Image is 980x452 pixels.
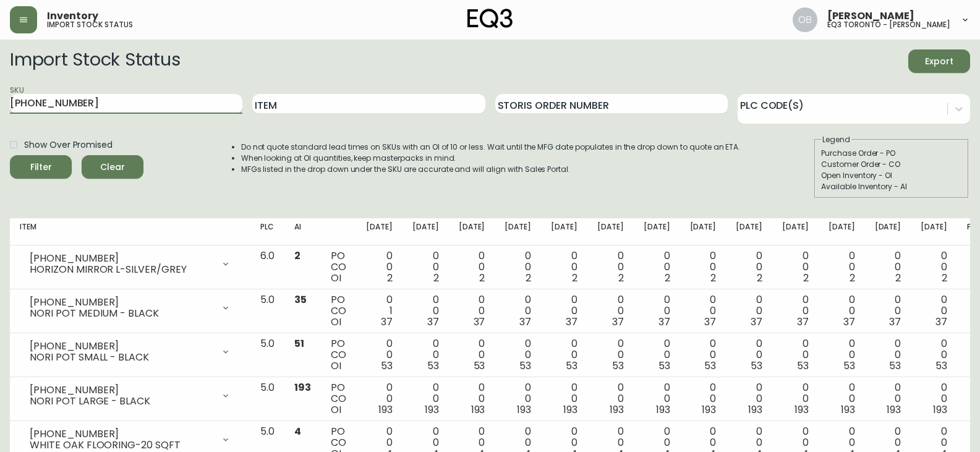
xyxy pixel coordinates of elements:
[843,359,855,373] span: 53
[704,315,716,329] span: 37
[702,403,716,417] span: 193
[294,249,300,263] span: 2
[551,250,577,284] div: 0 0
[658,315,670,329] span: 37
[425,403,439,417] span: 193
[519,359,531,373] span: 53
[921,250,947,284] div: 0 0
[30,264,213,275] div: HORIZON MIRROR L-SILVER/GREY
[551,338,577,372] div: 0 0
[82,155,143,179] button: Clear
[459,382,485,416] div: 0 0
[474,359,485,373] span: 53
[30,385,213,396] div: [PHONE_NUMBER]
[250,245,284,289] td: 6.0
[471,403,485,417] span: 193
[918,54,960,69] span: Export
[427,315,439,329] span: 37
[517,403,531,417] span: 193
[797,315,809,329] span: 37
[829,382,855,416] div: 0 0
[889,315,901,329] span: 37
[757,271,762,285] span: 2
[656,403,670,417] span: 193
[644,338,670,372] div: 0 0
[933,403,947,417] span: 193
[467,9,513,28] img: logo
[366,382,393,416] div: 0 0
[20,294,241,322] div: [PHONE_NUMBER]NORI POT MEDIUM - BLACK
[772,218,819,245] th: [DATE]
[505,250,531,284] div: 0 0
[427,359,439,373] span: 53
[875,250,901,284] div: 0 0
[563,403,577,417] span: 193
[748,403,762,417] span: 193
[634,218,680,245] th: [DATE]
[736,294,762,328] div: 0 0
[331,403,341,417] span: OI
[610,403,624,417] span: 193
[366,338,393,372] div: 0 0
[381,359,393,373] span: 53
[30,253,213,264] div: [PHONE_NUMBER]
[793,7,817,32] img: 8e0065c524da89c5c924d5ed86cfe468
[412,294,439,328] div: 0 0
[495,218,541,245] th: [DATE]
[250,377,284,421] td: 5.0
[803,271,809,285] span: 2
[911,218,957,245] th: [DATE]
[889,359,901,373] span: 53
[378,403,393,417] span: 193
[284,218,321,245] th: AI
[690,382,717,416] div: 0 0
[505,382,531,416] div: 0 0
[30,429,213,440] div: [PHONE_NUMBER]
[20,250,241,278] div: [PHONE_NUMBER]HORIZON MIRROR L-SILVER/GREY
[726,218,772,245] th: [DATE]
[505,294,531,328] div: 0 0
[597,294,624,328] div: 0 0
[921,338,947,372] div: 0 0
[331,294,346,328] div: PO CO
[597,250,624,284] div: 0 0
[736,250,762,284] div: 0 0
[644,382,670,416] div: 0 0
[10,49,180,73] h2: Import Stock Status
[294,336,304,351] span: 51
[412,382,439,416] div: 0 0
[412,338,439,372] div: 0 0
[829,250,855,284] div: 0 0
[690,338,717,372] div: 0 0
[30,440,213,451] div: WHITE OAK FLOORING-20 SQFT
[795,403,809,417] span: 193
[875,338,901,372] div: 0 0
[403,218,449,245] th: [DATE]
[710,271,716,285] span: 2
[474,315,485,329] span: 37
[736,338,762,372] div: 0 0
[241,153,741,164] li: When looking at OI quantities, keep masterpacks in mind.
[250,289,284,333] td: 5.0
[690,294,717,328] div: 0 0
[331,338,346,372] div: PO CO
[449,218,495,245] th: [DATE]
[797,359,809,373] span: 53
[843,315,855,329] span: 37
[241,142,741,153] li: Do not quote standard lead times on SKUs with an OI of 10 or less. Wait until the MFG date popula...
[30,352,213,363] div: NORI POT SMALL - BLACK
[433,271,439,285] span: 2
[587,218,634,245] th: [DATE]
[92,160,134,175] span: Clear
[366,294,393,328] div: 0 1
[644,250,670,284] div: 0 0
[24,139,113,151] span: Show Over Promised
[680,218,726,245] th: [DATE]
[250,218,284,245] th: PLC
[821,148,962,159] div: Purchase Order - PO
[20,338,241,365] div: [PHONE_NUMBER]NORI POT SMALL - BLACK
[356,218,403,245] th: [DATE]
[819,218,865,245] th: [DATE]
[459,338,485,372] div: 0 0
[30,297,213,308] div: [PHONE_NUMBER]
